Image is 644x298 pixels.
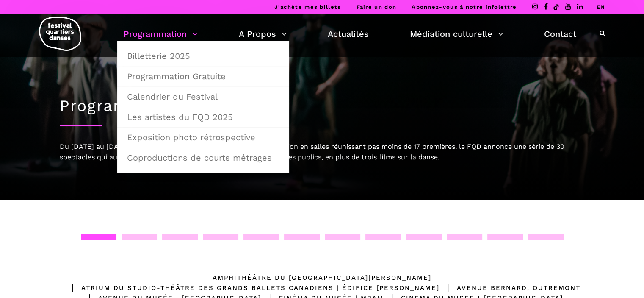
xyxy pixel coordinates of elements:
a: Coproductions de courts métrages [122,148,285,167]
img: logo-fqd-med [39,17,81,51]
a: EN [596,4,605,10]
a: Programmation [124,27,198,41]
a: A Propos [239,27,287,41]
a: Exposition photo rétrospective [122,128,285,147]
a: Contact [544,27,576,41]
a: Billetterie 2025 [122,46,285,66]
a: Médiation culturelle [410,27,503,41]
div: Atrium du Studio-Théâtre des Grands Ballets Canadiens | Édifice [PERSON_NAME] [64,283,439,293]
a: Les artistes du FQD 2025 [122,107,285,127]
div: Amphithéâtre du [GEOGRAPHIC_DATA][PERSON_NAME] [213,273,431,283]
a: Programmation Gratuite [122,67,285,86]
div: Du [DATE] au [DATE], en complément d’une audacieuse programmation en salles réunissant pas moins ... [60,141,585,163]
a: Calendrier du Festival [122,87,285,106]
a: J’achète mes billets [274,4,341,10]
h1: Programmation [60,97,585,115]
a: Faire un don [356,4,396,10]
div: Avenue Bernard, Outremont [439,283,580,293]
a: Actualités [328,27,369,41]
a: Abonnez-vous à notre infolettre [412,4,517,10]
